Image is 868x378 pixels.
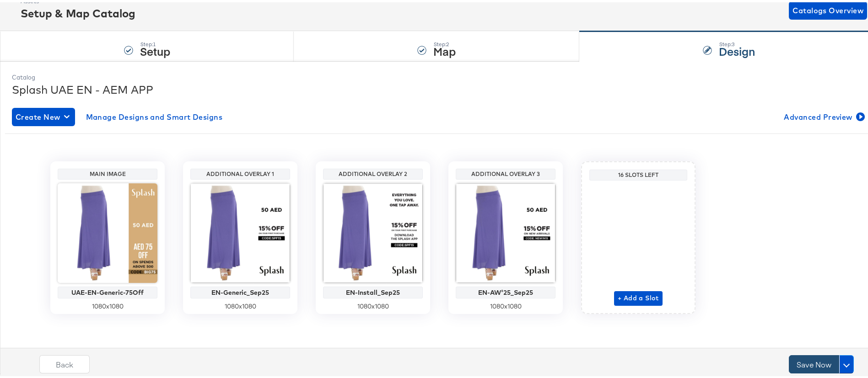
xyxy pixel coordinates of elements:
[58,300,157,309] div: 1080 x 1080
[433,39,456,45] div: Step: 2
[39,353,90,371] button: Back
[12,71,867,80] div: Catalog
[323,300,423,309] div: 1080 x 1080
[614,289,663,303] button: + Add a Slot
[780,106,867,124] button: Advanced Preview
[456,300,555,309] div: 1080 x 1080
[458,168,553,176] div: Additional Overlay 3
[592,169,685,176] div: 16 Slots Left
[82,106,226,124] button: Manage Designs and Smart Designs
[719,41,755,56] strong: Design
[793,2,863,15] span: Catalogs Overview
[789,353,839,371] button: Save Now
[193,168,288,176] div: Additional Overlay 1
[190,300,290,309] div: 1080 x 1080
[458,287,553,294] div: EN-AW'25_Sep25
[16,108,71,121] span: Create New
[60,287,155,294] div: UAE-EN-Generic-75Off
[86,108,223,121] span: Manage Designs and Smart Designs
[12,106,75,124] button: Create New
[325,168,421,176] div: Additional Overlay 2
[140,39,170,45] div: Step: 1
[433,41,456,56] strong: Map
[784,108,863,121] span: Advanced Preview
[60,168,155,176] div: Main Image
[618,290,659,302] span: + Add a Slot
[21,3,135,19] div: Setup & Map Catalog
[719,39,755,45] div: Step: 3
[140,41,170,56] strong: Setup
[193,287,288,294] div: EN-Generic_Sep25
[325,287,421,294] div: EN-Install_Sep25
[12,80,867,95] div: Splash UAE EN - AEM APP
